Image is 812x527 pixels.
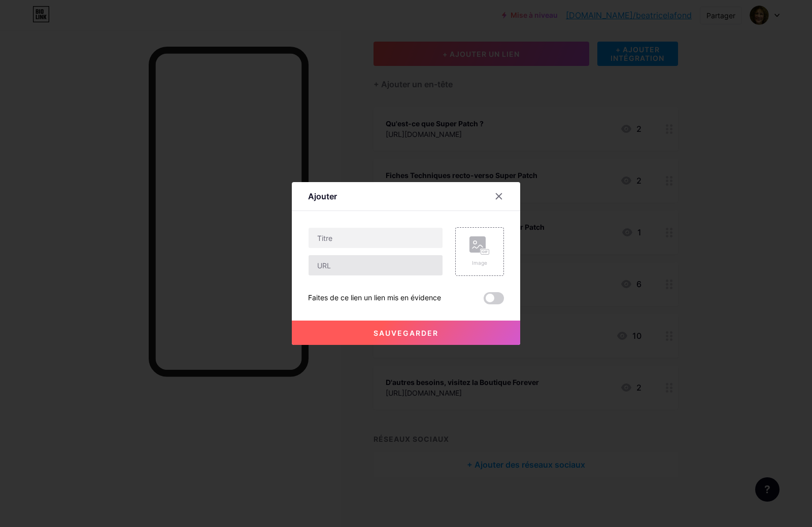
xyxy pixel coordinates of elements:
[292,321,520,345] button: Sauvegarder
[374,329,438,337] font: Sauvegarder
[309,228,443,248] input: Titre
[309,255,443,275] input: URL
[472,260,487,266] font: Image
[308,191,337,201] font: Ajouter
[308,293,441,302] font: Faites de ce lien un lien mis en évidence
